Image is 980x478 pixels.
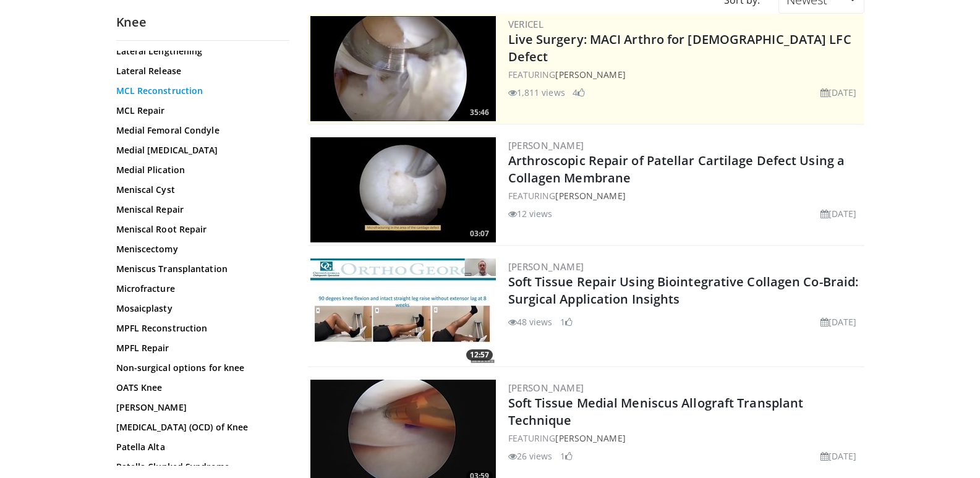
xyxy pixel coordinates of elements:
[508,18,544,30] a: Vericel
[508,68,862,81] div: FEATURING
[310,258,496,364] img: c389617d-ce64-47fb-901c-7653e1c65084.300x170_q85_crop-smart_upscale.jpg
[508,450,553,463] li: 26 views
[508,189,862,202] div: FEATURING
[116,45,283,58] a: Lateral Lengthening
[116,461,283,473] a: Patella Clunked Syndrome
[555,69,625,80] a: [PERSON_NAME]
[820,315,857,328] li: [DATE]
[466,228,493,239] span: 03:07
[573,86,585,99] li: 4
[116,283,283,295] a: Microfracture
[508,207,553,220] li: 12 views
[508,315,553,328] li: 48 views
[116,441,283,453] a: Patella Alta
[508,152,845,186] a: Arthroscopic Repair of Patellar Cartilage Defect Using a Collagen Membrane
[310,16,496,121] img: eb023345-1e2d-4374-a840-ddbc99f8c97c.300x170_q85_crop-smart_upscale.jpg
[116,14,289,30] h2: Knee
[116,105,283,117] a: MCL Repair
[116,263,283,275] a: Meniscus Transplantation
[508,273,859,307] a: Soft Tissue Repair Using Biointegrative Collagen Co-Braid: Surgical Application Insights
[116,401,283,414] a: [PERSON_NAME]
[466,107,493,118] span: 35:46
[508,382,584,394] a: [PERSON_NAME]
[116,243,283,255] a: Meniscectomy
[116,184,283,196] a: Meniscal Cyst
[508,395,804,429] a: Soft Tissue Medial Meniscus Allograft Transplant Technique
[555,190,625,202] a: [PERSON_NAME]
[116,223,283,236] a: Meniscal Root Repair
[560,450,573,463] li: 1
[116,302,283,315] a: Mosaicplasty
[116,362,283,374] a: Non-surgical options for knee
[116,203,283,216] a: Meniscal Repair
[310,137,496,242] img: f650c521-ce23-421b-92de-5cad8312c66d.300x170_q85_crop-smart_upscale.jpg
[508,31,851,65] a: Live Surgery: MACI Arthro for [DEMOGRAPHIC_DATA] LFC Defect
[310,16,496,121] a: 35:46
[116,322,283,335] a: MPFL Reconstruction
[310,258,496,364] a: 12:57
[820,86,857,99] li: [DATE]
[116,382,283,394] a: OATS Knee
[820,450,857,463] li: [DATE]
[560,315,573,328] li: 1
[116,342,283,354] a: MPFL Repair
[508,139,584,152] a: [PERSON_NAME]
[508,432,862,445] div: FEATURING
[116,421,283,433] a: [MEDICAL_DATA] (OCD) of Knee
[310,137,496,242] a: 03:07
[508,86,565,99] li: 1,811 views
[116,85,283,97] a: MCL Reconstruction
[116,65,283,77] a: Lateral Release
[116,124,283,137] a: Medial Femoral Condyle
[508,260,584,273] a: [PERSON_NAME]
[116,144,283,156] a: Medial [MEDICAL_DATA]
[116,164,283,176] a: Medial Plication
[820,207,857,220] li: [DATE]
[555,432,625,444] a: [PERSON_NAME]
[466,349,493,361] span: 12:57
